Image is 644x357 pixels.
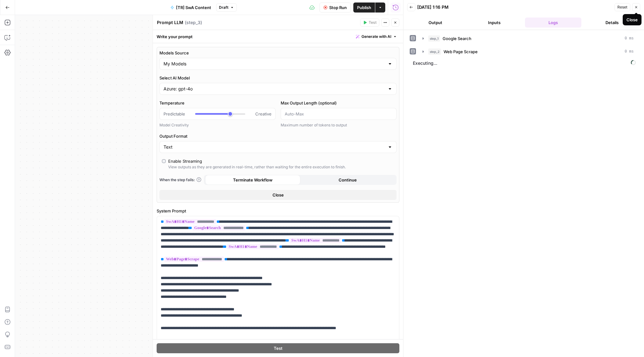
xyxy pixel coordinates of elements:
span: 0 ms [625,36,634,41]
span: Web Page Scrape [444,48,478,55]
button: [TR] SwA Content [167,3,215,13]
span: Publish [357,4,371,11]
button: Close [159,190,397,200]
span: Predictable [164,111,185,117]
a: When the step fails: [159,177,201,183]
button: Stop Run [319,3,351,13]
label: Output Format [159,133,397,139]
label: Select AI Model [159,75,397,81]
button: Reset [615,3,630,11]
span: ( step_3 ) [185,19,202,26]
button: Details [584,18,640,28]
span: Stop Run [329,4,347,11]
div: Model Creativity [159,122,276,128]
div: Write your prompt [153,30,403,43]
div: View outputs as they are generated in real-time, rather than waiting for the entire execution to ... [168,164,346,170]
button: Test [360,18,379,27]
button: Output [407,18,464,28]
span: [TR] SwA Content [176,4,211,11]
span: Google Search [443,35,471,42]
label: Models Source [159,50,397,56]
div: Enable Streaming [168,158,202,164]
label: Max Output Length (optional) [281,100,397,106]
span: Executing... [411,58,638,68]
button: Inputs [466,18,522,28]
button: Test [157,343,399,353]
button: Continue [300,175,396,185]
button: Logs [525,18,581,28]
span: Terminate Workflow [233,177,273,183]
input: Enable StreamingView outputs as they are generated in real-time, rather than waiting for the enti... [162,159,166,163]
span: step_1 [428,35,440,42]
div: Close [626,17,638,23]
button: 0 ms [419,47,637,57]
input: My Models [164,61,385,67]
textarea: Prompt LLM [157,19,183,26]
span: Test [274,345,283,351]
input: Auto-Max [285,111,393,117]
span: step_2 [428,48,441,55]
span: Close [273,192,284,198]
input: Azure: gpt-4o [164,86,385,92]
span: Draft [219,5,228,10]
span: Creative [255,111,272,117]
label: System Prompt [157,208,399,214]
button: Draft [216,3,237,12]
span: Reset [617,4,627,10]
span: Continue [339,177,357,183]
button: Generate with AI [353,33,399,41]
div: Maximum number of tokens to output [281,122,397,128]
span: Generate with AI [361,34,391,39]
button: Publish [353,3,375,13]
button: 0 ms [419,33,637,43]
input: Text [164,144,385,150]
span: Test [369,20,377,25]
span: 0 ms [625,49,634,54]
label: Temperature [159,100,276,106]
